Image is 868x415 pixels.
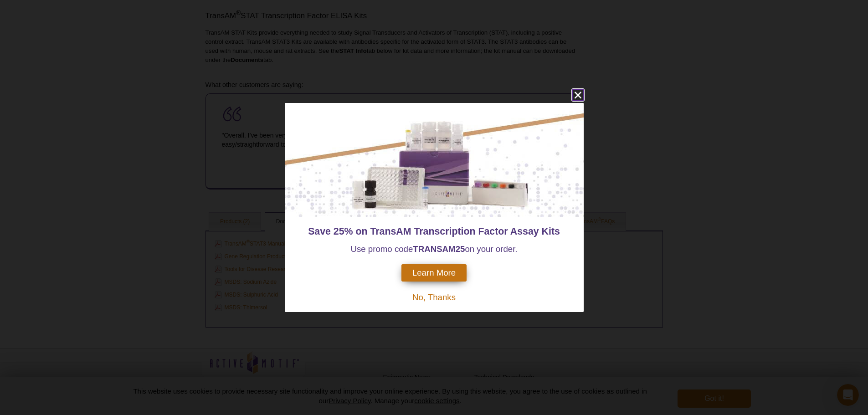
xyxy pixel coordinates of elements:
span: No, Thanks [412,292,456,302]
span: Save 25% on TransAM Transcription Factor Assay Kits [308,226,560,237]
span: Use promo code on your order. [350,244,517,254]
button: close [572,89,584,101]
strong: 25 [456,244,465,254]
strong: TRANSAM [413,244,455,254]
span: Learn More [412,268,456,278]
